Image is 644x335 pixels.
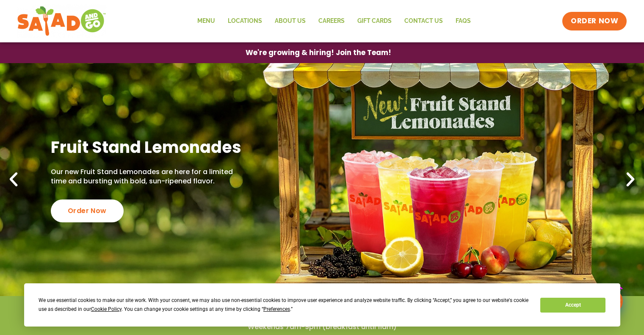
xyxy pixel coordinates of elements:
[51,137,246,158] h2: Fruit Stand Lemonades
[17,322,627,332] h4: Weekends 7am-9pm (breakfast until 11am)
[4,170,23,189] div: Previous slide
[263,306,290,312] span: Preferences
[51,167,246,186] p: Our new Fruit Stand Lemonades are here for a limited time and bursting with bold, sun-ripened fla...
[17,4,106,38] img: new-SAG-logo-768×292
[91,306,122,312] span: Cookie Policy
[449,11,477,31] a: FAQs
[312,11,351,31] a: Careers
[191,11,477,31] nav: Menu
[621,170,640,189] div: Next slide
[24,283,620,327] div: Cookie Consent Prompt
[540,298,605,313] button: Accept
[221,11,268,31] a: Locations
[233,43,404,63] a: We're growing & hiring! Join the Team!
[17,309,627,318] h4: Weekdays 6:30am-9pm (breakfast until 10:30am)
[562,12,627,30] a: ORDER NOW
[398,11,449,31] a: Contact Us
[39,296,530,314] div: We use essential cookies to make our site work. With your consent, we may also use non-essential ...
[351,11,398,31] a: GIFT CARDS
[191,11,221,31] a: Menu
[571,16,618,26] span: ORDER NOW
[268,11,312,31] a: About Us
[246,49,391,56] span: We're growing & hiring! Join the Team!
[51,199,124,222] div: Order Now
